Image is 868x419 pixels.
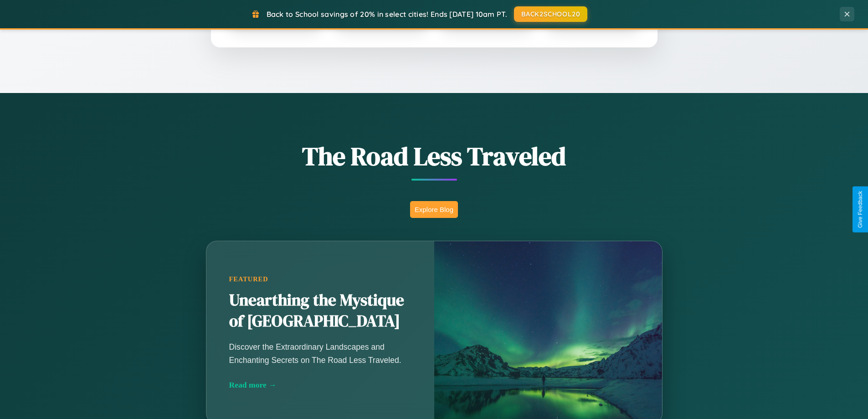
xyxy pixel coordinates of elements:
[229,380,411,390] div: Read more →
[410,201,458,218] button: Explore Blog
[267,10,507,19] span: Back to School savings of 20% in select cities! Ends [DATE] 10am PT.
[229,275,411,283] div: Featured
[229,290,411,332] h2: Unearthing the Mystique of [GEOGRAPHIC_DATA]
[857,191,863,228] div: Give Feedback
[229,341,411,366] p: Discover the Extraordinary Landscapes and Enchanting Secrets on The Road Less Traveled.
[161,139,708,174] h1: The Road Less Traveled
[514,6,587,22] button: BACK2SCHOOL20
